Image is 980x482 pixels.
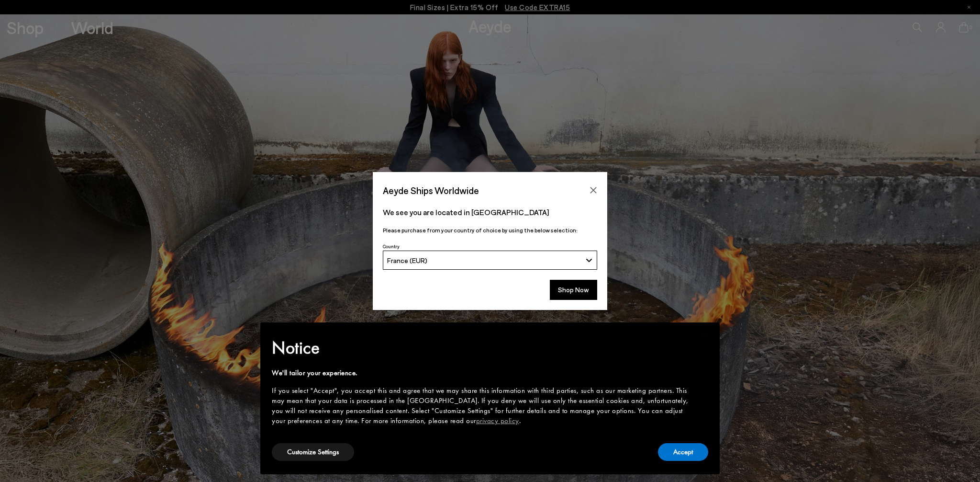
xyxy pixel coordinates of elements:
[383,182,479,199] span: Aeyde Ships Worldwide
[272,368,693,378] div: We'll tailor your experience.
[387,256,427,264] span: France (EUR)
[383,226,597,235] p: Please purchase from your country of choice by using the below selection:
[586,183,601,197] button: Close
[272,386,693,426] div: If you select "Accept", you accept this and agree that we may share this information with third p...
[658,443,708,461] button: Accept
[272,443,354,461] button: Customize Settings
[383,243,400,249] span: Country
[272,335,693,360] h2: Notice
[476,416,519,425] a: privacy policy
[702,329,708,344] span: ×
[383,207,597,218] p: We see you are located in [GEOGRAPHIC_DATA]
[550,280,597,300] button: Shop Now
[693,325,716,348] button: Close this notice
